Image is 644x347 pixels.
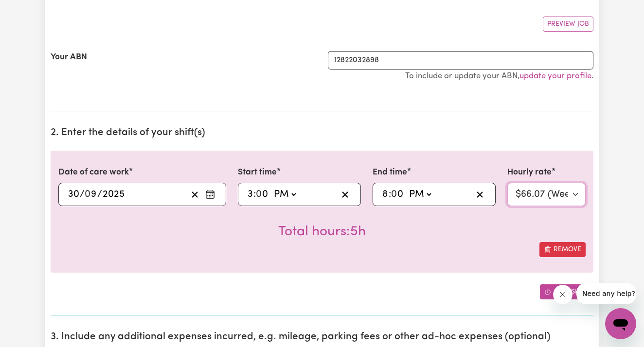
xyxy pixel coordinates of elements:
button: Remove this shift [539,242,586,257]
span: : [253,189,256,200]
span: : [389,189,391,200]
span: 0 [256,190,262,199]
label: Hourly rate [507,166,552,179]
input: -- [85,187,97,202]
span: / [97,189,102,200]
iframe: Button to launch messaging window [605,308,636,339]
label: End time [373,166,407,179]
small: To include or update your ABN, . [405,72,593,80]
span: / [80,189,85,200]
input: -- [247,187,253,202]
button: Add another shift [540,284,593,299]
span: 0 [85,190,90,199]
input: -- [392,187,405,202]
a: update your profile [519,72,591,80]
label: Date of care work [58,166,129,179]
iframe: Message from company [576,283,636,304]
label: Your ABN [51,51,87,64]
iframe: Close message [553,285,572,304]
input: -- [382,187,389,202]
button: Preview Job [543,17,593,32]
label: Start time [238,166,277,179]
button: Clear date [187,187,202,202]
span: 0 [391,190,397,199]
input: -- [68,187,80,202]
span: Total hours worked: 5 hours [278,225,366,239]
button: Enter the date of care work [202,187,218,202]
h2: 2. Enter the details of your shift(s) [51,127,593,139]
input: ---- [102,187,125,202]
h2: 3. Include any additional expenses incurred, e.g. mileage, parking fees or other ad-hoc expenses ... [51,331,593,343]
input: -- [257,187,269,202]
